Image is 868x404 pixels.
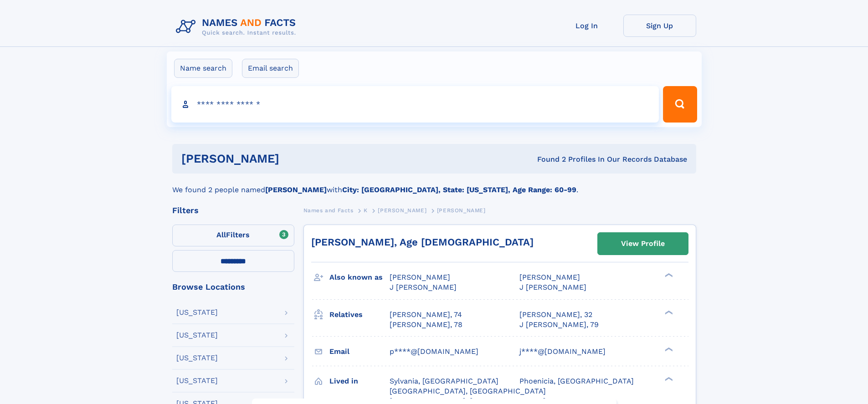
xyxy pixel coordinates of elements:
span: [PERSON_NAME] [390,273,450,281]
span: [PERSON_NAME] [437,207,486,214]
div: [US_STATE] [176,309,218,316]
div: ❯ [663,346,673,352]
span: J [PERSON_NAME] [390,283,457,291]
h3: Lived in [329,373,390,389]
span: Phoenicia, [GEOGRAPHIC_DATA] [519,377,634,385]
div: Filters [172,206,294,215]
a: Sign Up [623,15,696,37]
label: Name search [174,59,232,78]
a: [PERSON_NAME], 78 [390,320,462,330]
span: K [364,207,368,214]
img: Logo Names and Facts [172,15,303,39]
h3: Also known as [329,270,390,285]
a: K [364,205,368,216]
a: Names and Facts [303,205,354,216]
label: Email search [242,59,299,78]
div: Found 2 Profiles In Our Records Database [408,154,687,164]
div: [US_STATE] [176,354,218,362]
a: [PERSON_NAME] [378,205,426,216]
button: Search Button [663,86,697,123]
div: [US_STATE] [176,332,218,339]
h3: Relatives [329,307,390,322]
a: J [PERSON_NAME], 79 [519,320,599,330]
div: Browse Locations [172,283,294,291]
input: search input [171,86,659,123]
span: Sylvania, [GEOGRAPHIC_DATA] [390,377,498,385]
a: View Profile [598,233,688,255]
span: [PERSON_NAME] [519,273,580,281]
div: ❯ [663,272,673,278]
div: ❯ [663,376,673,382]
label: Filters [172,225,294,246]
span: [PERSON_NAME] [378,207,426,214]
a: Log In [550,15,623,37]
div: ❯ [663,309,673,315]
div: We found 2 people named with . [172,174,696,195]
a: [PERSON_NAME], 32 [519,310,592,320]
a: [PERSON_NAME], 74 [390,310,462,320]
span: J [PERSON_NAME] [519,283,586,291]
div: [US_STATE] [176,377,218,384]
div: View Profile [621,233,665,254]
h1: [PERSON_NAME] [181,153,408,164]
h3: Email [329,344,390,359]
span: All [216,230,226,239]
a: [PERSON_NAME], Age [DEMOGRAPHIC_DATA] [311,236,534,248]
span: [GEOGRAPHIC_DATA], [GEOGRAPHIC_DATA] [390,387,546,395]
b: [PERSON_NAME] [265,185,327,194]
b: City: [GEOGRAPHIC_DATA], State: [US_STATE], Age Range: 60-99 [342,185,576,194]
